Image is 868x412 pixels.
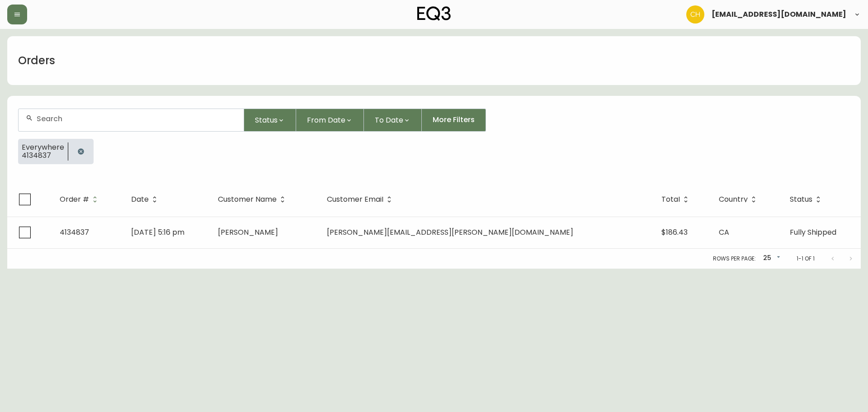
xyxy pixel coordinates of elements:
span: Everywhere [22,143,64,152]
span: Status [790,195,824,204]
span: [EMAIL_ADDRESS][DOMAIN_NAME] [712,11,846,18]
span: Total [661,195,692,204]
span: Status [255,114,278,126]
span: Date [131,197,149,202]
span: [PERSON_NAME] [218,227,278,237]
h1: Orders [18,53,55,68]
p: Rows per page: [713,255,756,263]
img: 6288462cea190ebb98a2c2f3c744dd7e [686,5,704,24]
button: More Filters [422,109,486,132]
button: Status [244,109,296,132]
span: 4134837 [60,227,89,237]
span: To Date [375,114,403,126]
p: 1-1 of 1 [797,255,815,263]
span: More Filters [433,115,475,125]
span: 4134837 [22,152,64,160]
span: Country [719,195,759,204]
input: Search [37,114,236,123]
span: From Date [307,114,345,126]
span: Customer Email [327,195,395,204]
span: [PERSON_NAME][EMAIL_ADDRESS][PERSON_NAME][DOMAIN_NAME] [327,227,573,237]
span: Order # [60,195,101,204]
span: Customer Email [327,197,383,202]
span: [DATE] 5:16 pm [131,227,184,237]
button: To Date [364,109,422,132]
span: Country [719,197,748,202]
span: Customer Name [218,195,288,204]
span: Customer Name [218,197,277,202]
button: From Date [296,109,364,132]
span: Fully Shipped [790,227,836,237]
span: Date [131,195,160,204]
span: Total [661,197,680,202]
img: logo [417,6,451,21]
div: 25 [759,251,782,266]
span: Status [790,197,812,202]
span: CA [719,227,729,237]
span: $186.43 [661,227,688,237]
span: Order # [60,197,89,202]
